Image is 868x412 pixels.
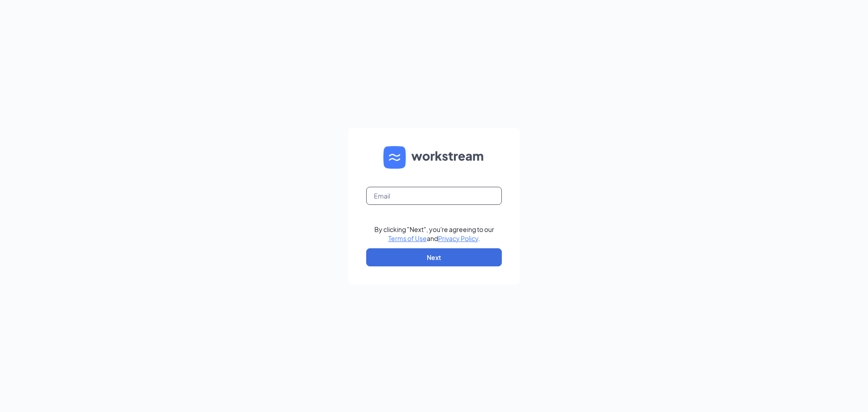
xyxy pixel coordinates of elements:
[383,146,485,169] img: WS logo and Workstream text
[374,225,494,243] div: By clicking "Next", you're agreeing to our and .
[366,248,502,266] button: Next
[438,234,478,242] a: Privacy Policy
[388,234,427,242] a: Terms of Use
[366,187,502,205] input: Email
